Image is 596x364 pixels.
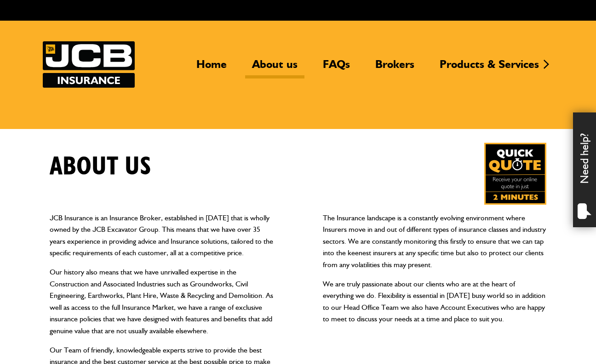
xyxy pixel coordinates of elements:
[323,278,546,325] p: We are truly passionate about our clients who are at the heart of everything we do. Flexibility i...
[50,266,273,337] p: Our history also means that we have unrivalled expertise in the Construction and Associated Indus...
[573,112,596,227] div: Need help?
[433,57,546,78] a: Products & Services
[50,212,273,259] p: JCB Insurance is an Insurance Broker, established in [DATE] that is wholly owned by the JCB Excav...
[368,57,421,78] a: Brokers
[484,143,546,205] a: Get your insurance quote in just 2-minutes
[50,151,151,182] h1: About us
[43,41,135,88] img: JCB Insurance Services logo
[245,57,304,78] a: About us
[189,57,234,78] a: Home
[323,212,546,271] p: The Insurance landscape is a constantly evolving environment where Insurers move in and out of di...
[316,57,357,78] a: FAQs
[43,41,135,88] a: JCB Insurance Services
[484,143,546,205] img: Quick Quote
